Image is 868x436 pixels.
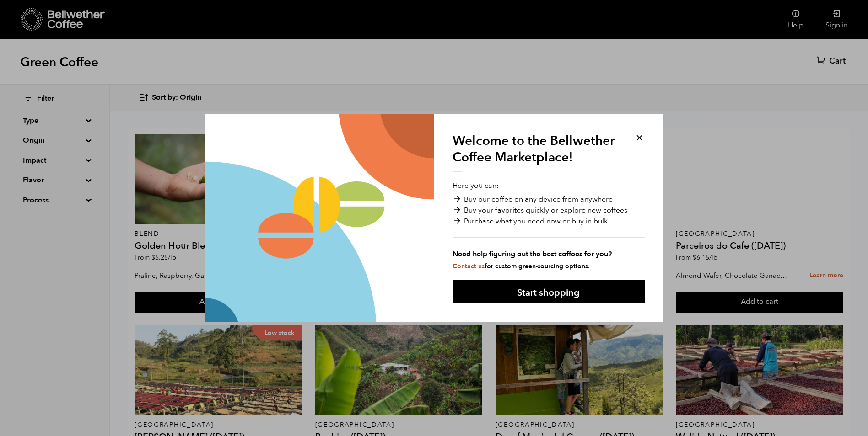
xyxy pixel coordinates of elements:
p: Here you can: [453,180,645,271]
li: Buy our coffee on any device from anywhere [453,194,645,205]
button: Start shopping [453,280,645,303]
li: Buy your favorites quickly or explore new coffees [453,205,645,216]
h1: Welcome to the Bellwether Coffee Marketplace! [453,133,622,173]
a: Contact us [453,262,485,271]
li: Purchase what you need now or buy in bulk [453,216,645,227]
small: for custom green-sourcing options. [453,262,590,271]
strong: Need help figuring out the best coffees for you? [453,249,645,260]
